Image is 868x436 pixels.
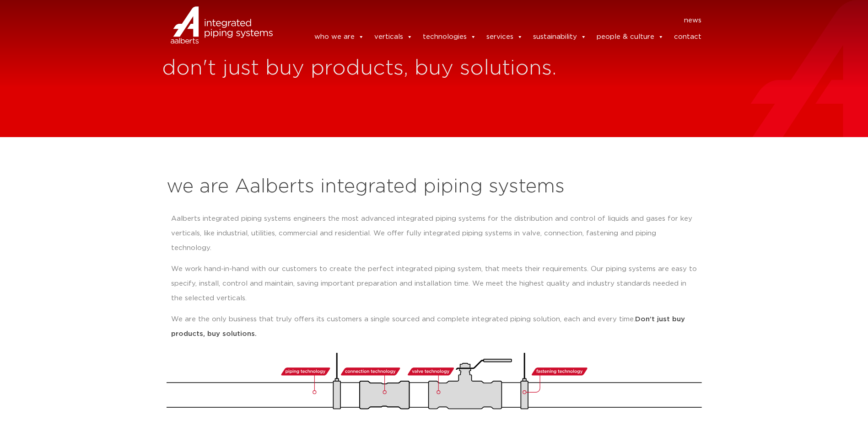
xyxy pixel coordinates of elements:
a: services [486,28,523,46]
a: people & culture [597,28,664,46]
a: verticals [374,28,413,46]
p: Aalberts integrated piping systems engineers the most advanced integrated piping systems for the ... [171,212,697,255]
a: sustainability [533,28,587,46]
a: who we are [314,28,364,46]
a: technologies [423,28,476,46]
nav: Menu [286,13,702,28]
a: news [684,13,701,28]
p: We are the only business that truly offers its customers a single sourced and complete integrated... [171,312,697,341]
p: We work hand-in-hand with our customers to create the perfect integrated piping system, that meet... [171,262,697,306]
a: contact [674,28,701,46]
h2: we are Aalberts integrated piping systems [167,176,702,198]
